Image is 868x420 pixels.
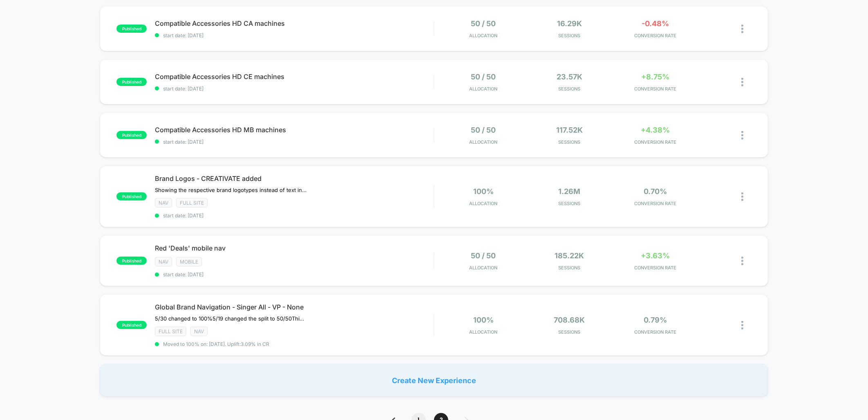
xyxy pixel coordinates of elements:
[642,72,670,81] span: +8.75%
[116,257,147,265] span: published
[100,364,768,397] div: Create New Experience
[644,187,667,196] span: 0.70%
[155,86,434,92] span: start date: [DATE]
[176,257,202,266] span: Mobile
[528,33,611,38] span: Sessions
[155,315,306,322] span: 5/30 changed to 100%5/19 changed the split to 50/50This test is showing all brands for singer in ...
[741,257,743,265] img: close
[473,316,494,324] span: 100%
[557,72,582,81] span: 23.57k
[155,19,434,27] span: Compatible Accessories HD CA machines
[641,126,670,134] span: +4.38%
[471,126,496,134] span: 50 / 50
[741,321,743,330] img: close
[644,316,667,324] span: 0.79%
[155,244,434,252] span: Red 'Deals' mobile nav
[559,187,581,196] span: 1.26M
[471,19,496,28] span: 50 / 50
[155,198,172,208] span: NAV
[471,251,496,260] span: 50 / 50
[615,201,697,206] span: CONVERSION RATE
[615,265,697,271] span: CONVERSION RATE
[116,131,147,139] span: published
[741,192,743,201] img: close
[471,72,496,81] span: 50 / 50
[116,25,147,33] span: published
[116,321,147,329] span: published
[615,329,697,335] span: CONVERSION RATE
[190,327,208,336] span: NAV
[155,187,306,193] span: Showing the respective brand logotypes instead of text in tabs
[528,329,611,335] span: Sessions
[155,257,172,266] span: NAV
[155,139,434,145] span: start date: [DATE]
[528,139,611,145] span: Sessions
[741,78,743,86] img: close
[470,201,498,206] span: Allocation
[615,33,697,38] span: CONVERSION RATE
[155,32,434,38] span: start date: [DATE]
[155,271,434,278] span: start date: [DATE]
[470,265,498,271] span: Allocation
[741,25,743,33] img: close
[163,341,269,347] span: Moved to 100% on: [DATE] . Uplift: 3.09% in CR
[155,303,434,311] span: Global Brand Navigation - Singer All - VP - None
[557,19,582,28] span: 16.29k
[155,72,434,81] span: Compatible Accessories HD CE machines
[641,251,670,260] span: +3.63%
[155,174,434,183] span: Brand Logos - CREATIVATE added
[470,86,498,92] span: Allocation
[155,327,186,336] span: Full site
[556,126,583,134] span: 117.52k
[470,139,498,145] span: Allocation
[528,265,611,271] span: Sessions
[116,192,147,201] span: published
[116,78,147,86] span: published
[473,187,494,196] span: 100%
[155,212,434,219] span: start date: [DATE]
[741,131,743,140] img: close
[470,329,498,335] span: Allocation
[642,19,669,28] span: -0.48%
[554,316,585,324] span: 708.68k
[528,86,611,92] span: Sessions
[615,139,697,145] span: CONVERSION RATE
[555,251,584,260] span: 185.22k
[155,126,434,134] span: Compatible Accessories HD MB machines
[528,201,611,206] span: Sessions
[176,198,208,208] span: Full site
[470,33,498,38] span: Allocation
[615,86,697,92] span: CONVERSION RATE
